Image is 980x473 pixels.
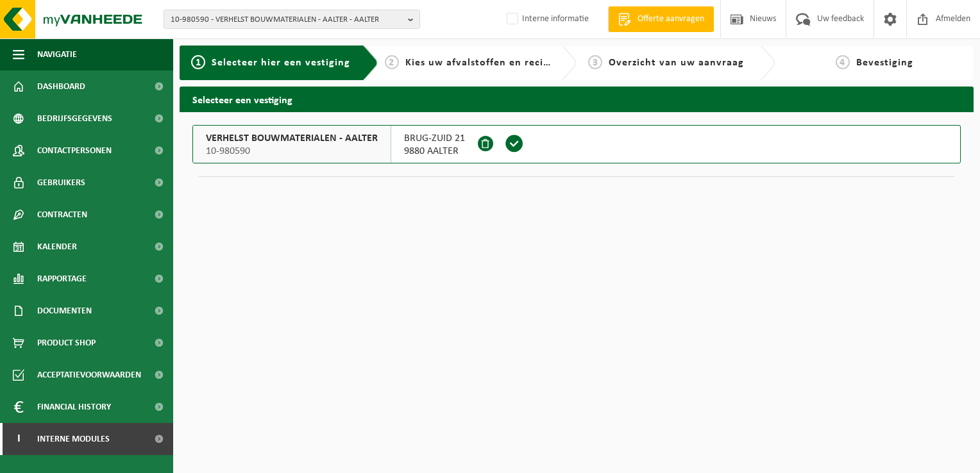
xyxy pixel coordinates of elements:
[192,125,961,163] button: VERHELST BOUWMATERIALEN - AALTER 10-980590 BRUG-ZUID 219880 AALTER
[404,145,465,158] span: 9880 AALTER
[206,145,378,158] span: 10-980590
[634,13,707,26] span: Offerte aanvragen
[171,10,403,29] span: 10-980590 - VERHELST BOUWMATERIALEN - AALTER - AALTER
[37,231,77,263] span: Kalender
[37,423,110,455] span: Interne modules
[37,135,112,167] span: Contactpersonen
[191,55,205,69] span: 1
[608,6,714,32] a: Offerte aanvragen
[385,55,399,69] span: 2
[180,87,974,112] h2: Selecteer een vestiging
[37,38,77,71] span: Navigatie
[37,199,87,231] span: Contracten
[404,132,465,145] span: BRUG-ZUID 21
[206,132,378,145] span: VERHELST BOUWMATERIALEN - AALTER
[37,295,92,327] span: Documenten
[405,58,582,68] span: Kies uw afvalstoffen en recipiënten
[37,359,141,391] span: Acceptatievoorwaarden
[212,58,350,68] span: Selecteer hier een vestiging
[37,71,85,103] span: Dashboard
[164,10,420,29] button: 10-980590 - VERHELST BOUWMATERIALEN - AALTER - AALTER
[37,167,85,199] span: Gebruikers
[609,58,744,68] span: Overzicht van uw aanvraag
[856,58,913,68] span: Bevestiging
[37,391,111,423] span: Financial History
[13,423,24,455] span: I
[836,55,850,69] span: 4
[37,263,87,295] span: Rapportage
[37,327,96,359] span: Product Shop
[37,103,112,135] span: Bedrijfsgegevens
[504,10,589,29] label: Interne informatie
[588,55,602,69] span: 3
